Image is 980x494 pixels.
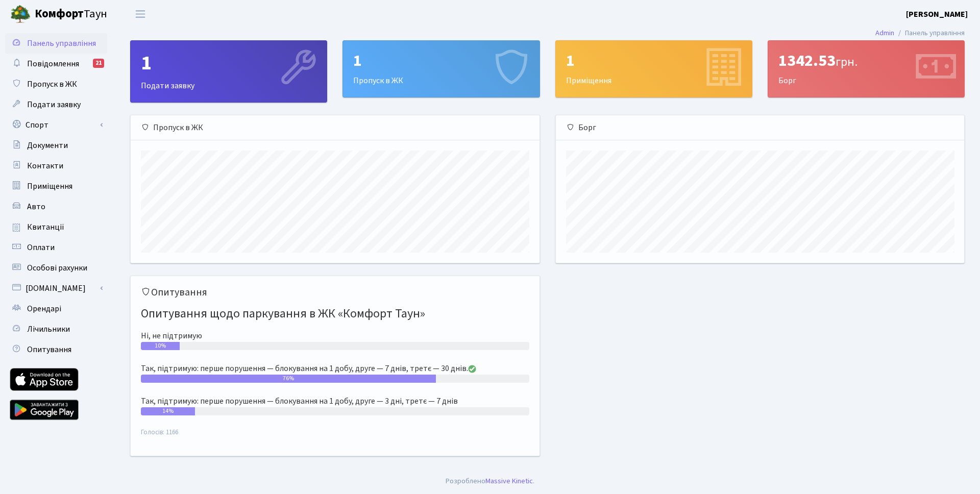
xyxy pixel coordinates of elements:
div: 14% [141,407,195,415]
img: logo.png [10,4,31,24]
div: 76% [141,375,436,383]
a: Документи [5,135,107,156]
a: Приміщення [5,176,107,196]
a: Massive Kinetic [485,476,533,486]
span: Квитанції [27,221,64,233]
div: 1 [141,51,316,76]
div: Подати заявку [131,41,327,102]
span: Орендарі [27,303,61,314]
a: [DOMAIN_NAME] [5,278,107,299]
small: Голосів: 1166 [141,428,529,446]
a: Лічильники [5,319,107,339]
a: Квитанції [5,217,107,237]
a: Повідомлення21 [5,54,107,74]
a: Авто [5,196,107,217]
span: грн. [836,53,857,71]
a: Пропуск в ЖК [5,74,107,94]
a: Особові рахунки [5,258,107,278]
div: 1 [353,51,529,70]
div: Ні, не підтримую [141,330,529,342]
a: Спорт [5,115,107,135]
a: 1Подати заявку [130,40,327,103]
span: Документи [27,140,68,151]
span: Пропуск в ЖК [27,79,77,90]
a: Оплати [5,237,107,258]
a: Опитування [5,339,107,360]
button: Переключити навігацію [128,6,153,22]
div: Пропуск в ЖК [343,41,539,97]
li: Панель управління [894,28,965,39]
div: Так, підтримую: перше порушення — блокування на 1 добу, друге — 7 днів, третє — 30 днів. [141,362,529,375]
b: [PERSON_NAME] [906,9,968,20]
span: Авто [27,201,45,212]
div: Так, підтримую: перше порушення — блокування на 1 добу, друге — 3 дні, третє — 7 днів [141,395,529,407]
div: Пропуск в ЖК [131,115,540,140]
a: 1Пропуск в ЖК [342,40,540,97]
span: Таун [35,6,107,23]
nav: breadcrumb [860,22,980,44]
a: [PERSON_NAME] [906,8,968,20]
a: Admin [875,28,894,38]
span: Приміщення [27,181,72,192]
span: Особові рахунки [27,262,87,274]
div: 10% [141,342,180,350]
a: Орендарі [5,299,107,319]
span: Лічильники [27,324,70,335]
span: Подати заявку [27,99,81,110]
div: Розроблено . [446,476,534,487]
a: Контакти [5,156,107,176]
div: 21 [93,59,104,68]
span: Опитування [27,344,71,355]
b: Комфорт [35,6,84,22]
span: Панель управління [27,38,96,49]
h5: Опитування [141,286,529,299]
div: 1342.53 [778,51,954,70]
a: Панель управління [5,33,107,54]
div: Борг [556,115,965,140]
span: Оплати [27,242,55,253]
div: Приміщення [556,41,752,97]
a: 1Приміщення [555,40,752,97]
span: Контакти [27,160,63,171]
span: Повідомлення [27,58,79,69]
div: 1 [566,51,742,70]
a: Подати заявку [5,94,107,115]
h4: Опитування щодо паркування в ЖК «Комфорт Таун» [141,303,529,326]
div: Борг [768,41,964,97]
